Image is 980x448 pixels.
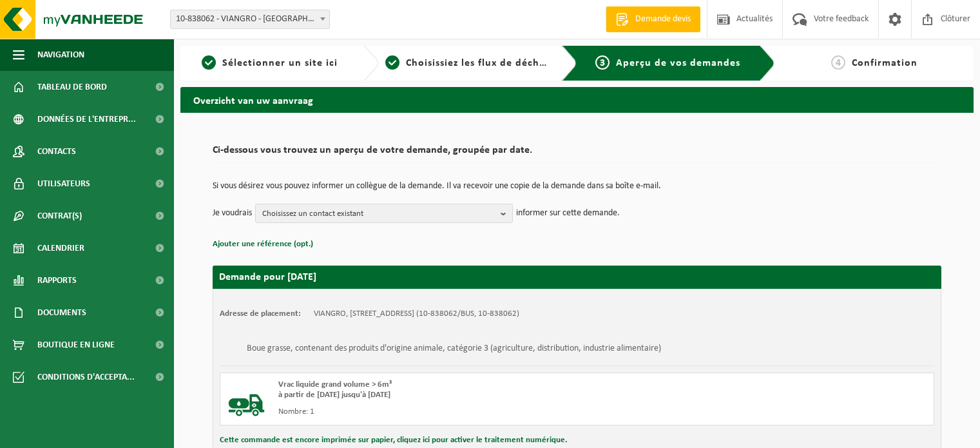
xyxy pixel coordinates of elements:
img: BL-LQ-LV.png [227,380,265,418]
span: Vrac liquide grand volume > 6m³ [278,380,392,389]
span: 4 [831,55,845,70]
span: 2 [385,55,399,70]
strong: Demande pour [DATE] [219,272,316,282]
span: Choisissiez les flux de déchets et récipients [406,58,620,68]
a: Demande devis [606,6,700,32]
span: Boutique en ligne [37,329,115,361]
span: 10-838062 - VIANGRO - ANDERLECHT [171,10,329,28]
span: Calendrier [37,232,84,264]
h2: Overzicht van uw aanvraag [180,87,974,112]
span: Contacts [37,135,76,168]
span: Navigation [37,39,84,71]
span: 10-838062 - VIANGRO - ANDERLECHT [170,10,330,29]
p: Si vous désirez vous pouvez informer un collègue de la demande. Il va recevoir une copie de la de... [213,182,941,191]
span: Aperçu de vos demandes [616,58,740,68]
span: Données de l'entrepr... [37,103,136,135]
button: Choisissez un contact existant [255,204,513,223]
span: Demande devis [632,13,694,26]
span: 3 [595,55,610,70]
span: Contrat(s) [37,200,82,232]
a: 1Sélectionner un site ici [187,55,353,71]
span: Tableau de bord [37,71,107,103]
strong: Adresse de placement: [220,309,301,318]
h3: Boue grasse, contenant des produits d'origine animale, catégorie 3 (agriculture, distribution, in... [247,338,661,359]
span: Sélectionner un site ici [222,58,338,68]
span: Conditions d'accepta... [37,361,135,393]
h2: Ci-dessous vous trouvez un aperçu de votre demande, groupée par date. [213,145,941,162]
div: Nombre: 1 [278,407,629,417]
span: Rapports [37,264,77,297]
span: Documents [37,297,86,329]
p: informer sur cette demande. [516,204,620,223]
p: Je voudrais [213,204,252,223]
td: VIANGRO, [STREET_ADDRESS] (10-838062/BUS, 10-838062) [314,309,519,319]
span: Utilisateurs [37,168,90,200]
a: 2Choisissiez les flux de déchets et récipients [385,55,552,71]
strong: à partir de [DATE] jusqu'à [DATE] [278,391,390,399]
span: Confirmation [852,58,918,68]
button: Ajouter une référence (opt.) [213,236,313,253]
span: 1 [202,55,216,70]
span: Choisissez un contact existant [262,204,495,224]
